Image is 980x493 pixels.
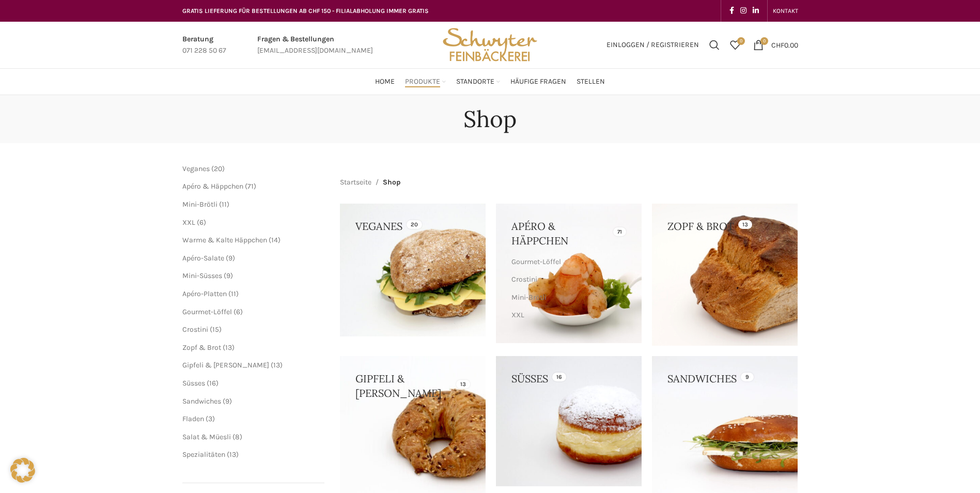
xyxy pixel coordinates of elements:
[771,40,798,49] bdi: 0.00
[182,450,225,459] a: Spezialitäten
[577,77,605,87] span: Stellen
[375,71,395,92] a: Home
[257,34,373,57] a: Infobox link
[511,289,624,306] a: Mini-Brötli
[225,397,229,406] span: 9
[225,343,232,352] span: 13
[182,200,217,209] a: Mini-Brötli
[229,450,236,459] span: 13
[704,35,725,55] a: Suchen
[231,289,236,298] span: 11
[182,379,205,388] a: Süsses
[182,182,243,191] a: Apéro & Häppchen
[182,7,429,14] span: GRATIS LIEFERUNG FÜR BESTELLUNGEN AB CHF 150 - FILIALABHOLUNG IMMER GRATIS
[222,200,227,209] span: 11
[235,433,240,441] span: 8
[340,177,400,188] nav: Breadcrumb
[182,343,221,352] a: Zopf & Brot
[456,77,494,87] span: Standorte
[748,35,803,55] a: 0 CHF0.00
[182,289,227,298] a: Apéro-Platten
[182,218,195,227] a: XXL
[182,414,204,423] a: Fladen
[199,218,204,227] span: 6
[511,324,624,342] a: Warme & Kalte Häppchen
[340,177,371,188] a: Startseite
[182,307,232,316] a: Gourmet-Löffel
[405,77,440,87] span: Produkte
[273,361,280,369] span: 13
[737,4,750,18] a: Instagram social link
[383,177,400,188] span: Shop
[510,71,566,92] a: Häufige Fragen
[511,253,624,271] a: Gourmet-Löffel
[737,37,745,45] span: 0
[236,307,240,316] span: 6
[247,182,254,191] span: 71
[577,71,605,92] a: Stellen
[511,306,624,324] a: XXL
[182,361,269,369] a: Gipfeli & [PERSON_NAME]
[212,325,219,334] span: 15
[405,71,446,92] a: Produkte
[226,271,230,280] span: 9
[182,433,231,441] a: Salat & Müesli
[177,71,803,92] div: Main navigation
[760,37,768,45] span: 0
[773,1,798,21] a: KONTAKT
[601,35,704,55] a: Einloggen / Registrieren
[726,4,737,18] a: Facebook social link
[228,254,232,263] span: 9
[456,71,500,92] a: Standorte
[510,77,566,87] span: Häufige Fragen
[182,254,224,263] a: Apéro-Salate
[750,4,762,18] a: Linkedin social link
[182,164,210,173] a: Veganes
[771,40,784,49] span: CHF
[214,164,222,173] span: 20
[439,40,540,49] a: Site logo
[511,271,624,288] a: Crostini
[182,271,222,280] a: Mini-Süsses
[271,236,278,244] span: 14
[208,414,212,423] span: 3
[182,34,226,57] a: Infobox link
[439,22,540,68] img: Bäckerei Schwyter
[725,35,745,55] a: 0
[375,77,395,87] span: Home
[768,1,803,21] div: Secondary navigation
[725,35,745,55] div: Meine Wunschliste
[182,397,221,406] a: Sandwiches
[182,236,267,244] a: Warme & Kalte Häppchen
[463,105,517,133] h1: Shop
[606,41,699,49] span: Einloggen / Registrieren
[773,7,798,14] span: KONTAKT
[182,325,208,334] a: Crostini
[209,379,216,388] span: 16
